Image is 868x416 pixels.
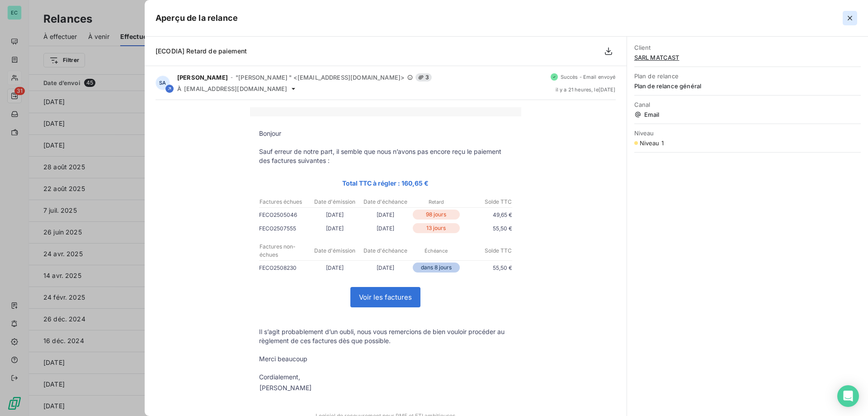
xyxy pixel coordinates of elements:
a: Voir les factures [351,287,420,307]
p: Solde TTC [462,247,512,255]
p: Retard [411,198,461,206]
p: [DATE] [360,224,411,233]
p: Factures échues [259,198,309,206]
p: 13 jours [413,223,460,233]
p: FECO2507555 [259,224,310,233]
p: [DATE] [360,210,411,220]
p: Bonjour [259,129,512,138]
p: Échéance [411,247,461,255]
p: 55,50 € [462,263,512,273]
p: [DATE] [310,263,360,273]
p: Date d'échéance [361,247,410,255]
p: 55,50 € [462,224,512,233]
p: Date d'émission [310,247,360,255]
span: [PERSON_NAME] [177,74,228,81]
p: 98 jours [413,210,460,220]
span: Niveau [634,129,861,137]
span: À [177,85,181,92]
p: [DATE] [310,210,360,220]
span: SARL MATCAST [634,54,861,61]
div: Open Intercom Messenger [837,385,859,407]
p: Cordialement, [259,373,512,382]
p: 49,65 € [462,210,512,220]
span: Email [634,111,861,118]
p: Il s’agit probablement d’un oubli, nous vous remercions de bien vouloir procéder au règlement de ... [259,327,512,345]
p: FECO2505046 [259,210,310,220]
p: [DATE] [310,224,360,233]
span: [EMAIL_ADDRESS][DOMAIN_NAME] [184,85,287,92]
span: Plan de relance [634,72,861,80]
span: Canal [634,101,861,108]
p: Date d'émission [310,198,360,206]
p: Date d'échéance [361,198,410,206]
span: Niveau 1 [640,139,664,147]
div: [PERSON_NAME] [259,383,311,392]
span: [ECODIA] Retard de paiement [156,47,247,55]
div: SA [156,76,170,90]
p: Merci beaucoup [259,354,512,363]
p: dans 8 jours [413,263,460,273]
span: - [231,75,233,80]
p: Total TTC à régler : 160,65 € [259,178,512,188]
span: 3 [415,73,432,81]
span: Client [634,44,861,51]
span: Succès - Email envoyé [561,74,616,80]
p: Sauf erreur de notre part, il semble que nous n’avons pas encore reçu le paiement des factures su... [259,147,512,165]
span: il y a 21 heures , le [DATE] [556,87,616,92]
p: FECO2508230 [259,263,310,273]
p: Solde TTC [462,198,512,206]
h5: Aperçu de la relance [156,12,238,24]
p: [DATE] [360,263,411,273]
span: "[PERSON_NAME] " <[EMAIL_ADDRESS][DOMAIN_NAME]> [236,74,405,81]
p: Factures non-échues [259,243,309,259]
span: Plan de relance général [634,82,861,90]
